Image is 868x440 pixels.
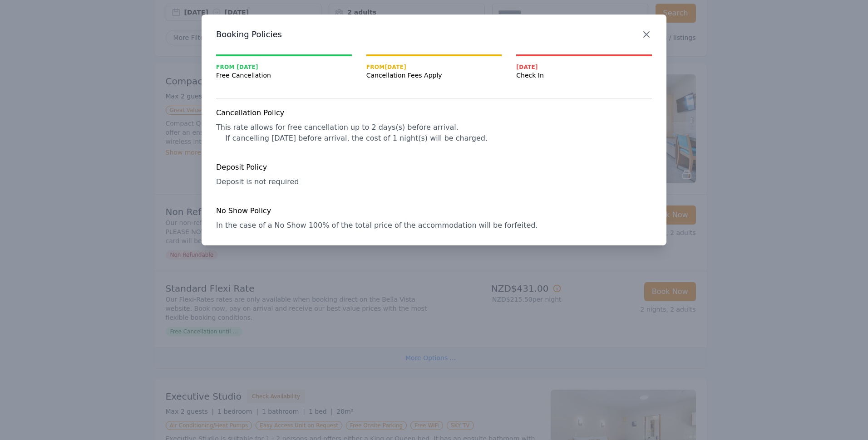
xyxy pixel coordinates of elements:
span: Check In [516,71,652,80]
span: From [DATE] [216,64,352,71]
h4: No Show Policy [216,205,652,216]
h3: Booking Policies [216,29,652,40]
span: From [DATE] [366,64,502,71]
span: This rate allows for free cancellation up to 2 days(s) before arrival. If cancelling [DATE] befor... [216,123,488,142]
h4: Deposit Policy [216,162,652,173]
span: Free Cancellation [216,71,352,80]
span: In the case of a No Show 100% of the total price of the accommodation will be forfeited. [216,221,538,230]
h4: Cancellation Policy [216,108,652,118]
nav: Progress mt-20 [216,54,652,80]
span: [DATE] [516,64,652,71]
span: Cancellation Fees Apply [366,71,502,80]
span: Deposit is not required [216,177,299,186]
